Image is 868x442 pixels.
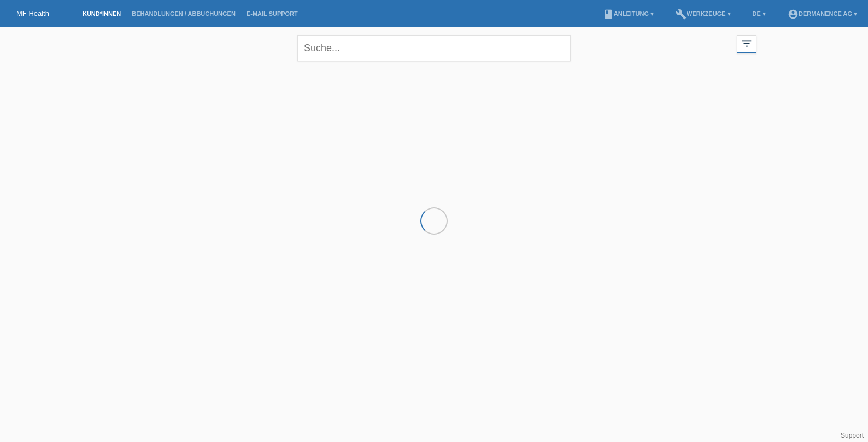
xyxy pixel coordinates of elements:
[841,432,864,439] a: Support
[788,9,799,20] i: account_circle
[603,9,614,20] i: book
[297,35,571,61] input: Suche...
[126,10,241,17] a: Behandlungen / Abbuchungen
[670,10,736,17] a: buildWerkzeuge ▾
[16,9,49,17] a: MF Health
[747,10,771,17] a: DE ▾
[741,38,753,50] i: filter_list
[597,10,659,17] a: bookAnleitung ▾
[782,10,863,17] a: account_circleDermanence AG ▾
[676,9,687,20] i: build
[241,10,303,17] a: E-Mail Support
[77,10,126,17] a: Kund*innen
